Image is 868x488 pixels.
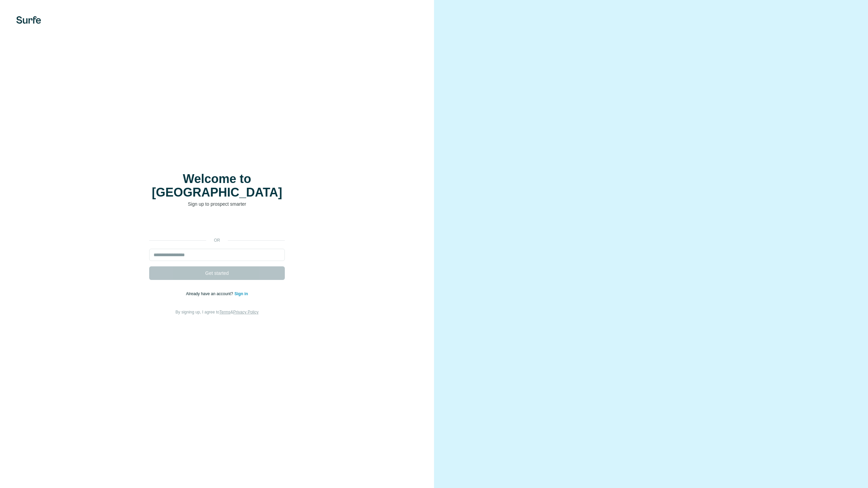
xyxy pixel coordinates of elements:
[233,310,259,314] a: Privacy Policy
[146,218,288,232] iframe: Schaltfläche „Über Google anmelden“
[176,310,259,314] span: By signing up, I agree to &
[219,310,231,314] a: Terms
[206,237,228,243] p: or
[149,201,285,207] p: Sign up to prospect smarter
[234,291,248,296] a: Sign in
[149,172,285,199] h1: Welcome to [GEOGRAPHIC_DATA]
[16,16,41,24] img: Surfe's logo
[186,291,235,296] span: Already have an account?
